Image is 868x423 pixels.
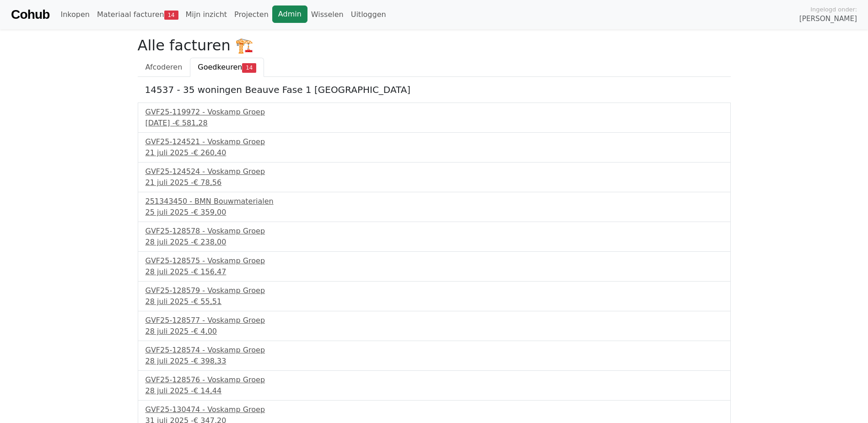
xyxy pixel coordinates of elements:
[146,63,183,71] span: Afcoderen
[146,345,723,356] div: GVF25-128574 - Voskamp Groep
[194,357,226,365] span: € 398,33
[146,166,723,177] div: GVF25-124524 - Voskamp Groep
[93,5,182,24] a: Materiaal facturen14
[146,177,723,188] div: 21 juli 2025 -
[194,178,221,187] span: € 78,56
[194,238,226,246] span: € 238,00
[11,4,49,26] a: Cohub
[194,297,221,306] span: € 55,51
[146,385,723,396] div: 28 juli 2025 -
[799,14,857,24] span: [PERSON_NAME]
[164,11,178,20] span: 14
[146,266,723,277] div: 28 juli 2025 -
[145,84,723,95] h5: 14537 - 35 woningen Beauve Fase 1 [GEOGRAPHIC_DATA]
[810,5,857,14] span: Ingelogd onder:
[146,315,723,326] div: GVF25-128577 - Voskamp Groep
[146,226,723,248] a: GVF25-128578 - Voskamp Groep28 juli 2025 -€ 238,00
[146,296,723,307] div: 28 juli 2025 -
[146,196,723,207] div: 251343450 - BMN Bouwmaterialen
[146,374,723,385] div: GVF25-128576 - Voskamp Groep
[194,267,226,276] span: € 156,47
[146,255,723,277] a: GVF25-128575 - Voskamp Groep28 juli 2025 -€ 156,47
[146,326,723,337] div: 28 juli 2025 -
[194,208,226,217] span: € 359,00
[138,58,190,77] a: Afcoderen
[272,5,307,23] a: Admin
[146,107,723,129] a: GVF25-119972 - Voskamp Groep[DATE] -€ 581,28
[57,5,93,24] a: Inkopen
[146,285,723,296] div: GVF25-128579 - Voskamp Groep
[146,196,723,218] a: 251343450 - BMN Bouwmaterialen25 juli 2025 -€ 359,00
[146,345,723,367] a: GVF25-128574 - Voskamp Groep28 juli 2025 -€ 398,33
[175,119,207,127] span: € 581,28
[190,58,264,77] a: Goedkeuren14
[146,166,723,188] a: GVF25-124524 - Voskamp Groep21 juli 2025 -€ 78,56
[146,315,723,337] a: GVF25-128577 - Voskamp Groep28 juli 2025 -€ 4,00
[146,136,723,147] div: GVF25-124521 - Voskamp Groep
[146,207,723,218] div: 25 juli 2025 -
[194,148,226,157] span: € 260,40
[138,37,731,54] h2: Alle facturen 🏗️
[231,5,272,24] a: Projecten
[146,374,723,396] a: GVF25-128576 - Voskamp Groep28 juli 2025 -€ 14,44
[146,107,723,118] div: GVF25-119972 - Voskamp Groep
[198,63,242,71] span: Goedkeuren
[182,5,231,24] a: Mijn inzicht
[146,255,723,266] div: GVF25-128575 - Voskamp Groep
[242,63,256,72] span: 14
[146,285,723,307] a: GVF25-128579 - Voskamp Groep28 juli 2025 -€ 55,51
[146,356,723,367] div: 28 juli 2025 -
[146,147,723,158] div: 21 juli 2025 -
[146,136,723,158] a: GVF25-124521 - Voskamp Groep21 juli 2025 -€ 260,40
[146,404,723,415] div: GVF25-130474 - Voskamp Groep
[347,5,390,24] a: Uitloggen
[146,237,723,248] div: 28 juli 2025 -
[194,327,217,336] span: € 4,00
[194,386,221,395] span: € 14,44
[307,5,347,24] a: Wisselen
[146,226,723,237] div: GVF25-128578 - Voskamp Groep
[146,118,723,129] div: [DATE] -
